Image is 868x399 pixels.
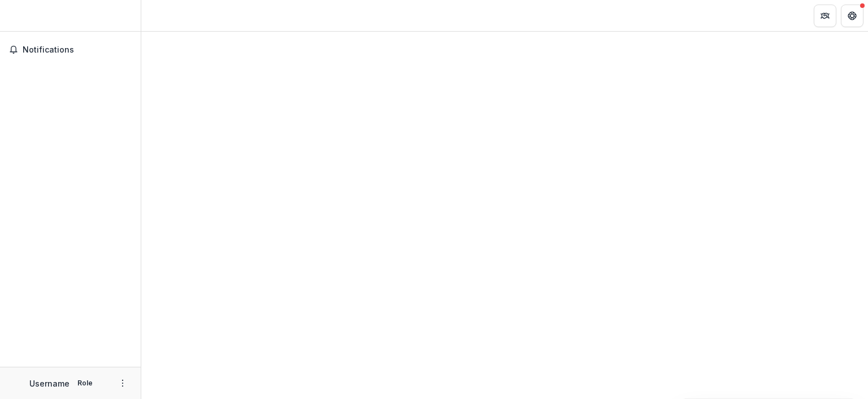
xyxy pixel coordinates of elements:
button: More [116,376,129,390]
p: Username [29,378,70,389]
p: Role [74,378,96,388]
button: Notifications [5,41,136,59]
button: Get Help [841,5,863,27]
button: Partners [814,5,836,27]
span: Notifications [23,45,132,55]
